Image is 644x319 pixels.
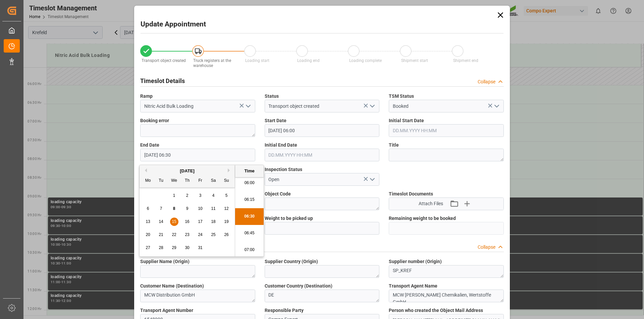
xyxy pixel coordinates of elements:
span: Weight to be picked up [265,215,313,222]
span: Remaining weight to be booked [389,215,456,222]
div: We [170,177,178,185]
span: Start Date [265,117,286,124]
div: Choose Tuesday, October 14th, 2025 [157,218,165,226]
span: 12 [224,206,228,211]
div: Choose Thursday, October 30th, 2025 [183,244,192,252]
div: Choose Saturday, October 18th, 2025 [209,218,218,226]
div: Fr [196,177,205,185]
span: 14 [159,219,163,224]
span: 13 [146,219,150,224]
div: Choose Wednesday, October 15th, 2025 [170,218,178,226]
span: 19 [224,219,228,224]
span: Initial End Date [265,142,297,149]
div: [DATE] [140,168,235,174]
span: Supplier Country (Origin) [265,258,318,265]
span: Customer Name (Destination) [140,283,204,290]
span: 1 [173,193,175,198]
span: 9 [186,206,189,211]
span: End Date [140,142,159,149]
span: 24 [198,232,202,237]
textarea: MCW Distribution GmbH [140,290,255,302]
div: Choose Thursday, October 16th, 2025 [183,218,192,226]
div: Choose Friday, October 24th, 2025 [196,231,205,239]
span: 21 [159,232,163,237]
span: Shipment start [401,58,428,63]
div: Choose Wednesday, October 22nd, 2025 [170,231,178,239]
span: 31 [198,245,202,250]
span: Person who created the Object Mail Address [389,307,483,314]
div: Choose Wednesday, October 29th, 2025 [170,244,178,252]
span: Ramp [140,93,153,100]
button: open menu [491,101,501,111]
span: 8 [173,206,175,211]
span: Customer Country (Destination) [265,283,332,290]
span: 20 [146,232,150,237]
div: Choose Thursday, October 9th, 2025 [183,205,192,213]
span: Attach Files [419,200,443,207]
div: Time [237,168,262,174]
div: Choose Saturday, October 4th, 2025 [209,191,218,200]
span: Supplier number (Origin) [389,258,442,265]
textarea: MCW [PERSON_NAME] Chemikalien, Wertstoffe GmbH [389,290,504,302]
span: 2 [186,193,189,198]
div: Choose Friday, October 17th, 2025 [196,218,205,226]
span: 15 [172,219,176,224]
button: open menu [243,101,253,111]
div: Choose Thursday, October 23rd, 2025 [183,231,192,239]
button: Previous Month [143,168,147,172]
div: Choose Saturday, October 11th, 2025 [209,205,218,213]
div: Choose Tuesday, October 28th, 2025 [157,244,165,252]
span: Transport object created [142,58,186,63]
div: Collapse [478,244,495,251]
span: 6 [147,206,149,211]
div: Choose Friday, October 10th, 2025 [196,205,205,213]
span: Truck registers at the warehouse [193,58,231,68]
li: 06:30 [235,208,264,225]
div: Th [183,177,192,185]
div: Tu [157,177,165,185]
span: 5 [225,193,228,198]
div: Choose Saturday, October 25th, 2025 [209,231,218,239]
span: 11 [211,206,215,211]
span: Loading start [245,58,269,63]
div: Choose Tuesday, October 7th, 2025 [157,205,165,213]
span: Shipment end [453,58,478,63]
input: DD.MM.YYYY HH:MM [389,124,504,137]
div: Choose Sunday, October 19th, 2025 [222,218,231,226]
span: Timeslot Documents [389,190,433,197]
span: 23 [185,232,189,237]
span: TSM Status [389,93,414,100]
div: Choose Tuesday, October 21st, 2025 [157,231,165,239]
span: Status [265,93,279,100]
h2: Timeslot Details [140,76,185,85]
li: 07:00 [235,242,264,258]
input: DD.MM.YYYY HH:MM [140,149,255,161]
h2: Update Appointment [141,19,206,30]
span: 4 [212,193,215,198]
div: Choose Monday, October 27th, 2025 [144,244,152,252]
span: 27 [146,245,150,250]
div: month 2025-10 [142,189,233,254]
li: 06:15 [235,191,264,208]
span: 26 [224,232,228,237]
div: Choose Sunday, October 12th, 2025 [222,205,231,213]
input: Type to search/select [265,100,380,112]
span: 30 [185,245,189,250]
input: DD.MM.YYYY HH:MM [265,149,380,161]
input: DD.MM.YYYY HH:MM [265,124,380,137]
span: 16 [185,219,189,224]
button: Next Month [228,168,232,172]
span: Inspection Status [265,166,302,173]
div: Choose Friday, October 3rd, 2025 [196,191,205,200]
div: Choose Friday, October 31st, 2025 [196,244,205,252]
span: 25 [211,232,215,237]
div: Choose Monday, October 6th, 2025 [144,205,152,213]
li: 06:00 [235,175,264,191]
input: Type to search/select [140,100,255,112]
span: Initial Start Date [389,117,424,124]
div: Mo [144,177,152,185]
span: Transport Agent Name [389,283,437,290]
div: Su [222,177,231,185]
span: Object Code [265,190,291,197]
button: open menu [367,174,377,185]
